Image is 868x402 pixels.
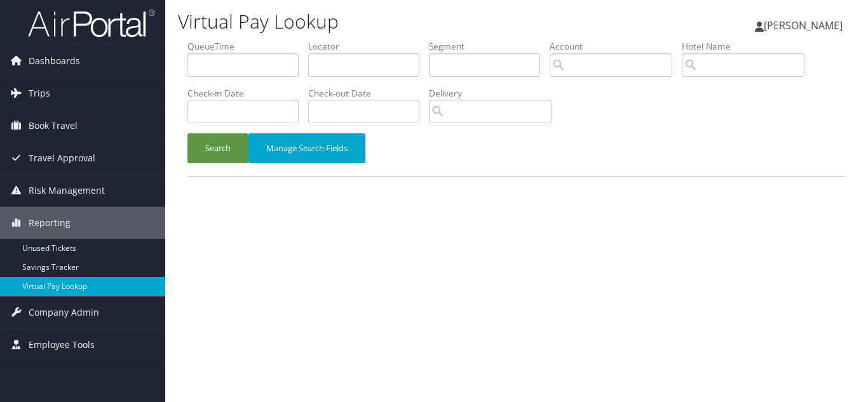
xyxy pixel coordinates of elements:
[29,297,99,328] span: Company Admin
[29,207,71,239] span: Reporting
[187,133,248,163] button: Search
[429,87,561,100] label: Delivery
[308,87,429,100] label: Check-out Date
[550,40,682,53] label: Account
[764,18,843,32] span: [PERSON_NAME]
[682,40,814,53] label: Hotel Name
[429,40,550,53] label: Segment
[248,133,365,163] button: Manage Search Fields
[29,45,80,77] span: Dashboards
[29,77,50,109] span: Trips
[29,329,95,361] span: Employee Tools
[29,110,78,142] span: Book Travel
[187,40,308,53] label: QueueTime
[178,8,630,35] h1: Virtual Pay Lookup
[187,87,308,100] label: Check-in Date
[29,175,105,206] span: Risk Management
[28,8,155,38] img: airportal-logo.png
[29,142,95,174] span: Travel Approval
[755,6,855,44] a: [PERSON_NAME]
[308,40,429,53] label: Locator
